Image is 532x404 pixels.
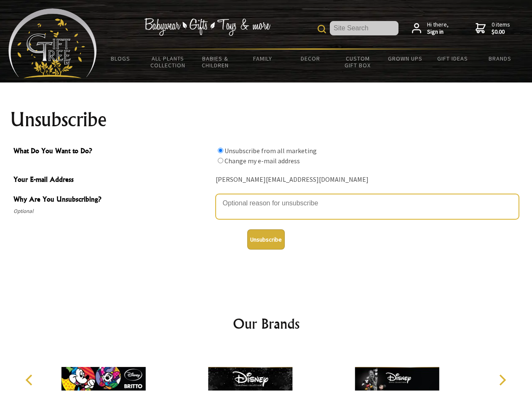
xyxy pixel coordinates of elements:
textarea: Why Are You Unsubscribing? [216,194,519,219]
a: Gift Ideas [429,50,476,67]
h2: Our Brands [17,314,516,334]
span: Your E-mail Address [13,174,211,186]
input: Site Search [330,21,398,35]
h1: Unsubscribe [10,109,522,130]
input: What Do You Want to Do? [218,148,223,153]
a: Family [239,50,287,67]
button: Previous [21,371,40,389]
a: Hi there,Sign in [412,21,449,36]
label: Unsubscribe from all marketing [225,146,317,155]
a: BLOGS [97,50,144,67]
input: What Do You Want to Do? [218,158,223,163]
a: Decor [286,50,334,67]
a: Grown Ups [381,50,429,67]
img: product search [318,25,326,33]
span: Hi there, [427,21,449,36]
a: All Plants Collection [144,50,192,74]
span: Why Are You Unsubscribing? [13,194,211,206]
button: Next [493,371,511,389]
a: 0 items$0.00 [476,21,510,36]
span: What Do You Want to Do? [13,146,211,158]
label: Change my e-mail address [225,157,300,165]
div: [PERSON_NAME][EMAIL_ADDRESS][DOMAIN_NAME] [216,173,519,186]
span: 0 items [492,21,510,36]
strong: Sign in [427,28,449,36]
a: Custom Gift Box [334,50,382,74]
a: Brands [476,50,524,67]
button: Unsubscribe [247,229,285,250]
strong: $0.00 [492,28,510,36]
img: Babywear - Gifts - Toys & more [144,18,270,36]
a: Babies & Children [192,50,239,74]
span: Optional [13,206,211,216]
img: Babyware - Gifts - Toys and more... [8,8,97,78]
